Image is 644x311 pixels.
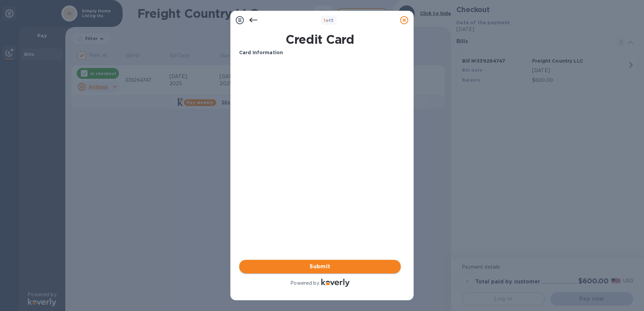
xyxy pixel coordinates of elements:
button: Submit [239,260,401,273]
span: 1 [324,18,325,23]
iframe: Your browser does not support iframes [239,62,401,163]
p: Powered by [290,280,319,287]
b: of 3 [324,18,334,23]
img: Logo [321,279,350,287]
h1: Credit Card [236,32,404,46]
span: Submit [245,263,395,271]
b: Card Information [239,50,283,55]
